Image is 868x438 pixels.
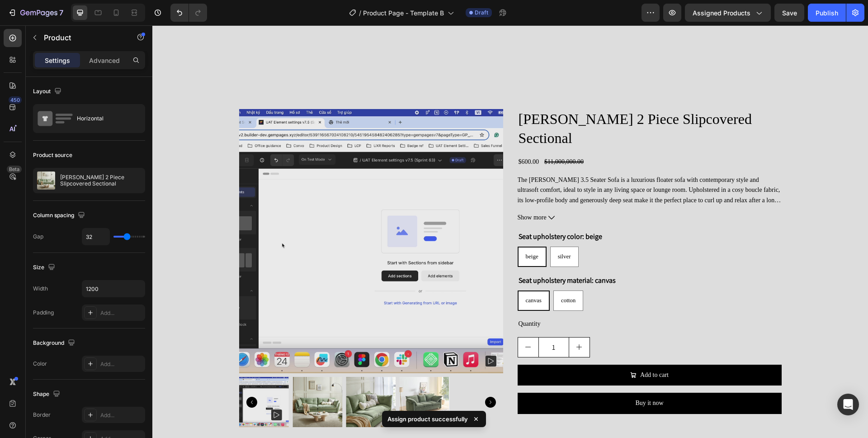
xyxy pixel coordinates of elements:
[60,174,141,187] p: [PERSON_NAME] 2 Piece Slipcovered Sectional
[837,394,859,415] div: Open Intercom Messenger
[100,309,143,317] div: Add...
[44,32,121,43] p: Product
[365,367,629,388] button: Buy it now
[170,4,207,22] div: Undo/Redo
[693,8,750,18] span: Assigned Products
[33,86,63,98] div: Layout
[33,309,54,317] div: Padding
[387,414,468,424] p: Assign product successfully
[373,271,389,278] span: canvas
[33,262,57,274] div: Size
[782,9,797,17] span: Save
[152,25,868,438] iframe: To enrich screen reader interactions, please activate Accessibility in Grammarly extension settings
[406,228,419,234] span: silver
[4,4,67,22] button: 7
[77,108,132,129] div: Horizontal
[409,271,424,278] span: cotton
[685,4,771,22] button: Assigned Products
[89,56,120,65] p: Advanced
[33,411,51,419] div: Border
[45,56,70,65] p: Settings
[808,4,846,22] button: Publish
[816,8,838,18] div: Publish
[365,84,629,123] h2: [PERSON_NAME] 2 Piece Slipcovered Sectional
[365,131,388,143] div: $600.00
[365,187,394,197] span: Show more
[100,360,143,368] div: Add...
[373,228,386,234] span: beige
[365,249,464,262] legend: Seat upholstery material: canvas
[33,360,47,368] div: Color
[33,388,62,400] div: Shape
[363,8,444,18] span: Product Page - Template B
[366,312,386,332] button: decrement
[100,411,143,419] div: Add...
[33,233,43,241] div: Gap
[417,312,437,332] button: increment
[365,339,629,360] button: Add to cart
[365,293,629,305] div: Quantity
[82,281,145,297] input: Auto
[33,209,87,222] div: Column spacing
[774,4,804,22] button: Save
[33,151,72,159] div: Product source
[59,7,63,18] p: 7
[33,337,77,349] div: Background
[333,371,344,382] button: Carousel Next Arrow
[359,8,361,18] span: /
[365,187,629,197] button: Show more
[386,312,417,332] input: quantity
[82,229,109,245] input: Auto
[9,96,22,104] div: 450
[37,171,55,190] img: product feature img
[483,373,511,383] div: Buy it now
[365,150,629,180] div: The [PERSON_NAME] 3.5 Seater Sofa is a luxurious floater sofa with contemporary style and ultraso...
[488,345,516,355] div: Add to cart
[475,9,488,17] span: Draft
[33,285,48,293] div: Width
[7,166,22,173] div: Beta
[391,131,432,143] div: $11,000,000.00
[365,205,451,218] legend: Seat upholstery color: beige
